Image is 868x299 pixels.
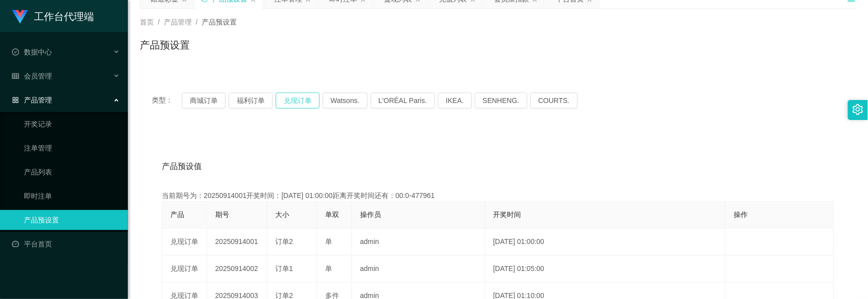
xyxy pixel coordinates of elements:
[360,210,381,218] span: 操作员
[371,92,435,108] button: L'ORÉAL Paris.
[140,37,190,52] h1: 产品预设置
[162,190,834,201] div: 当前期号为：20250914001开奖时间：[DATE] 01:00:00距离开奖时间还有：00:0-477961
[352,255,485,282] td: admin
[853,104,864,115] i: 图标: setting
[12,72,52,80] span: 会员管理
[12,12,94,20] a: 工作台代理端
[12,96,52,104] span: 产品管理
[162,228,207,255] td: 兑现订单
[485,228,726,255] td: [DATE] 01:00:00
[229,92,273,108] button: 福利订单
[24,186,120,206] a: 即时注单
[325,210,339,218] span: 单双
[24,210,120,230] a: 产品预设置
[493,210,521,218] span: 开奖时间
[24,114,120,134] a: 开奖记录
[276,92,320,108] button: 兑现订单
[202,18,237,26] span: 产品预设置
[170,210,184,218] span: 产品
[158,18,160,26] span: /
[438,92,472,108] button: IKEA.
[323,92,368,108] button: Watsons.
[182,92,226,108] button: 商城订单
[24,138,120,158] a: 注单管理
[530,92,578,108] button: COURTS.
[12,234,120,254] a: 图标: dashboard平台首页
[275,264,293,272] span: 订单1
[275,237,293,245] span: 订单2
[215,210,229,218] span: 期号
[12,72,19,79] i: 图标: table
[12,10,28,24] img: logo.9652507e.png
[34,0,94,32] h1: 工作台代理端
[475,92,527,108] button: SENHENG.
[207,255,267,282] td: 20250914002
[12,96,19,103] i: 图标: appstore-o
[207,228,267,255] td: 20250914001
[164,18,192,26] span: 产品管理
[162,255,207,282] td: 兑现订单
[485,255,726,282] td: [DATE] 01:05:00
[162,160,202,172] span: 产品预设值
[140,18,154,26] span: 首页
[12,48,52,56] span: 数据中心
[734,210,748,218] span: 操作
[24,162,120,182] a: 产品列表
[325,237,332,245] span: 单
[325,264,332,272] span: 单
[352,228,485,255] td: admin
[12,48,19,55] i: 图标: check-circle-o
[152,92,182,108] span: 类型：
[196,18,198,26] span: /
[275,210,289,218] span: 大小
